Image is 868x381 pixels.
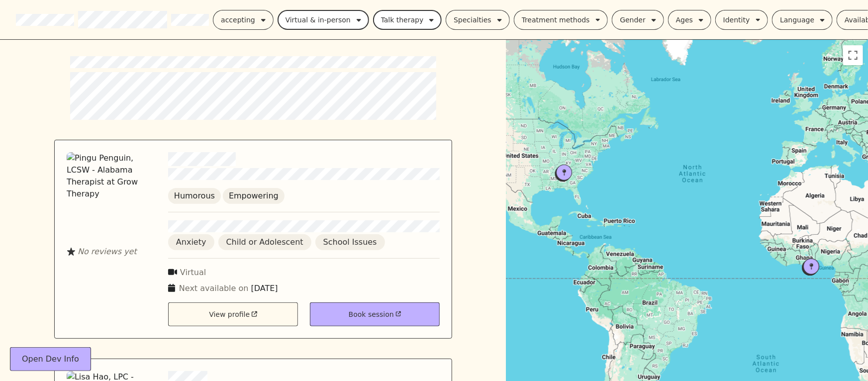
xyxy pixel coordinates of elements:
[218,234,311,250] div: Child or Adolescent
[67,152,156,242] img: Pingu Penguin, LCSW - Alabama Therapist at Grow Therapy
[514,10,608,30] button: Treatment methods
[315,234,385,250] div: School Issues
[223,188,285,204] div: Empowering
[180,268,206,277] span: Virtual
[843,45,863,65] button: Toggle fullscreen view
[555,165,572,182] gmp-advanced-marker: Details of provider
[522,14,590,26] div: Treatment methods
[67,246,156,258] div: No reviews yet
[802,259,819,276] gmp-advanced-marker: Details of Jennifer Matthews
[10,347,91,371] button: Open Dev Info
[221,14,255,26] div: accepting
[772,10,833,30] button: Language
[780,14,814,26] div: Language
[168,234,214,250] div: Anxiety
[612,10,664,30] button: Gender
[286,14,351,26] div: Virtual & in-person
[310,302,440,326] div: Book session
[715,10,768,30] button: Identity
[168,302,298,326] a: View profileOpens in new window
[213,10,273,30] button: accepting
[168,188,221,204] div: Humorous
[620,14,646,26] div: Gender
[446,10,509,30] button: Specialties
[168,302,298,326] div: View profile
[668,10,711,30] button: Ages
[373,10,442,30] button: Psychiatric Care
[723,14,750,26] div: Identity
[252,311,257,317] svg: Opens in new window
[454,14,491,26] div: Specialties
[251,284,278,293] span: [DATE]
[381,14,424,26] div: Talk therapy
[676,14,693,26] div: Ages
[310,302,440,326] a: Book sessionOpens in new window
[278,10,369,30] button: Setting
[179,284,249,293] span: Next available on
[396,311,401,317] svg: Opens in new window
